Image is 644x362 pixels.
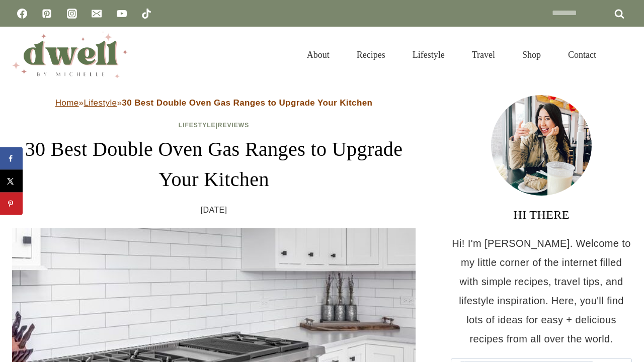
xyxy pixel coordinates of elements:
button: View Search Form [615,46,632,63]
a: Recipes [343,37,399,72]
img: DWELL by michelle [12,32,128,78]
a: Email [87,4,107,24]
nav: Primary Navigation [293,37,610,72]
a: Pinterest [37,4,57,24]
h3: HI THERE [451,206,632,224]
span: | [179,122,249,129]
a: Instagram [62,4,82,24]
a: YouTube [112,4,132,24]
a: Lifestyle [179,122,216,129]
a: Shop [509,37,554,72]
a: Reviews [218,122,249,129]
time: [DATE] [201,203,227,218]
a: Facebook [12,4,32,24]
span: » » [55,98,373,108]
a: Home [55,98,79,108]
h1: 30 Best Double Oven Gas Ranges to Upgrade Your Kitchen [12,134,416,195]
a: About [293,37,343,72]
a: Travel [458,37,509,72]
strong: 30 Best Double Oven Gas Ranges to Upgrade Your Kitchen [122,98,372,108]
p: Hi! I'm [PERSON_NAME]. Welcome to my little corner of the internet filled with simple recipes, tr... [451,234,632,348]
a: Lifestyle [399,37,458,72]
a: Lifestyle [84,98,117,108]
a: Contact [554,37,610,72]
a: TikTok [136,4,156,24]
